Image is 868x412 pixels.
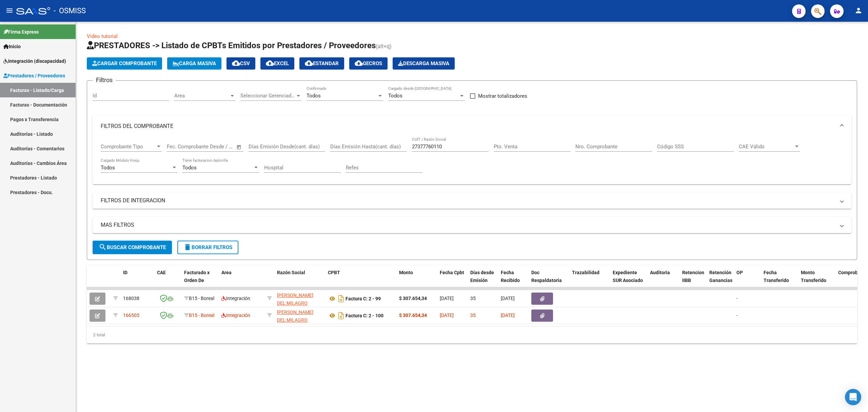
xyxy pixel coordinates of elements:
[274,265,325,295] datatable-header-cell: Razón Social
[277,308,322,323] div: 27377760110
[93,75,116,85] h3: Filtros
[99,243,107,251] mat-icon: search
[120,265,154,295] datatable-header-cell: ID
[189,313,214,318] span: B15 - Boreal
[650,270,670,275] span: Auditoria
[529,265,569,295] datatable-header-cell: Doc Respaldatoria
[200,144,233,150] input: Fecha fin
[679,265,707,295] datatable-header-cell: Retencion IIBB
[305,59,313,67] mat-icon: cloud_download
[123,296,139,301] span: 168038
[167,144,194,150] input: Fecha inicio
[399,270,413,275] span: Monto
[157,270,166,275] span: CAE
[181,265,219,295] datatable-header-cell: Facturado x Orden De
[682,270,704,283] span: Retencion IIBB
[501,313,515,318] span: [DATE]
[3,43,21,50] span: Inicio
[346,313,383,318] strong: Factura C: 2 - 100
[396,265,437,295] datatable-header-cell: Monto
[154,265,181,295] datatable-header-cell: CAE
[93,137,851,185] div: FILTROS DEL COMPROBANTE
[328,270,340,275] span: CPBT
[184,270,210,283] span: Facturado x Orden De
[101,144,156,150] span: Comprobante Tipo
[3,72,65,79] span: Prestadores / Proveedores
[93,115,851,137] mat-expansion-panel-header: FILTROS DEL COMPROBANTE
[99,244,166,250] span: Buscar Comprobante
[93,241,172,254] button: Buscar Comprobante
[177,241,238,254] button: Borrar Filtros
[277,293,313,306] span: [PERSON_NAME] DEL MILAGRO
[736,296,738,301] span: -
[610,265,647,295] datatable-header-cell: Expediente SUR Asociado
[240,93,295,99] span: Seleccionar Gerenciador
[709,270,732,283] span: Retención Ganancias
[277,292,322,306] div: 27377760110
[87,57,162,70] button: Cargar Comprobante
[440,270,464,275] span: Fecha Cpbt
[325,265,396,295] datatable-header-cell: CPBT
[266,59,274,67] mat-icon: cloud_download
[498,265,529,295] datatable-header-cell: Fecha Recibido
[305,60,339,67] span: Estandar
[277,310,313,323] span: [PERSON_NAME] DEL MILAGRO
[478,92,527,100] span: Mostrar totalizadores
[87,326,857,343] div: 2 total
[761,265,798,295] datatable-header-cell: Fecha Transferido
[736,313,738,318] span: -
[355,60,382,67] span: Gecros
[470,296,476,301] span: 35
[337,310,346,321] i: Descargar documento
[801,270,826,283] span: Monto Transferido
[346,296,381,301] strong: Factura C: 2 - 99
[531,270,562,283] span: Doc Respaldatoria
[92,60,157,67] span: Cargar Comprobante
[226,57,255,70] button: CSV
[167,57,221,70] button: Carga Masiva
[399,296,427,301] strong: $ 307.654,34
[277,270,305,275] span: Razón Social
[393,57,455,70] app-download-masive: Descarga masiva de comprobantes (adjuntos)
[173,60,216,67] span: Carga Masiva
[388,93,402,99] span: Todos
[501,270,520,283] span: Fecha Recibido
[183,244,232,250] span: Borrar Filtros
[569,265,610,295] datatable-header-cell: Trazabilidad
[707,265,734,295] datatable-header-cell: Retención Ganancias
[174,93,229,99] span: Area
[221,313,250,318] span: Integración
[221,296,250,301] span: Integración
[349,57,388,70] button: Gecros
[299,57,344,70] button: Estandar
[845,389,861,405] div: Open Intercom Messenger
[232,60,250,67] span: CSV
[838,270,868,275] span: Comprobante
[734,265,761,295] datatable-header-cell: OP
[235,143,243,151] button: Open calendar
[501,296,515,301] span: [DATE]
[398,60,449,67] span: Descarga Masiva
[613,270,643,283] span: Expediente SUR Asociado
[440,313,454,318] span: [DATE]
[123,270,127,275] span: ID
[183,243,192,251] mat-icon: delete
[440,296,454,301] span: [DATE]
[376,43,392,50] span: (alt+q)
[739,144,794,150] span: CAE Válido
[854,6,863,15] mat-icon: person
[764,270,789,283] span: Fecha Transferido
[87,41,376,50] span: PRESTADORES -> Listado de CPBTs Emitidos por Prestadores / Proveedores
[101,197,835,204] mat-panel-title: FILTROS DE INTEGRACION
[355,59,363,67] mat-icon: cloud_download
[54,3,86,18] span: - OSMISS
[5,6,14,15] mat-icon: menu
[470,313,476,318] span: 35
[798,265,835,295] datatable-header-cell: Monto Transferido
[93,192,851,209] mat-expansion-panel-header: FILTROS DE INTEGRACION
[189,296,214,301] span: B15 - Boreal
[260,57,294,70] button: EXCEL
[399,313,427,318] strong: $ 307.654,34
[101,221,835,229] mat-panel-title: MAS FILTROS
[393,57,455,70] button: Descarga Masiva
